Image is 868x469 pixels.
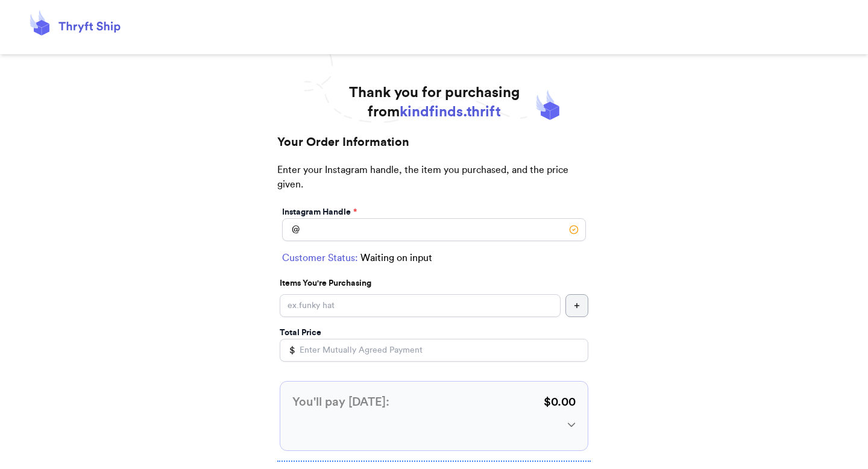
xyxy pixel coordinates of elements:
[360,251,432,265] span: Waiting on input
[282,251,358,265] span: Customer Status:
[280,294,561,317] input: ex.funky hat
[277,163,591,204] p: Enter your Instagram handle, the item you purchased, and the price given.
[282,206,357,218] label: Instagram Handle
[280,327,321,339] label: Total Price
[280,339,588,362] input: Enter Mutually Agreed Payment
[280,339,295,362] div: $
[280,277,588,289] p: Items You're Purchasing
[544,394,576,411] p: $ 0.00
[292,394,389,411] h3: You'll pay [DATE]:
[277,134,591,163] h2: Your Order Information
[282,218,300,241] div: @
[400,105,501,119] span: kindfinds.thrift
[349,83,520,122] h1: Thank you for purchasing from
